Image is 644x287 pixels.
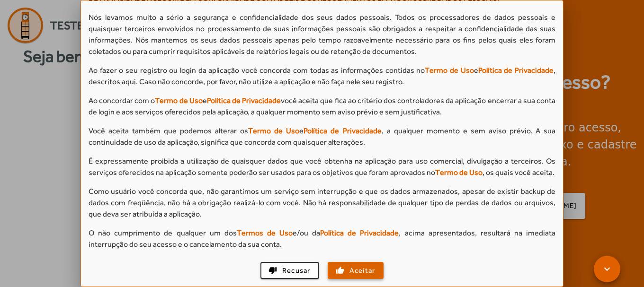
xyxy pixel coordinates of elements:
span: Política de Privacidade [320,228,399,237]
p: Nós levamos muito a sério a segurança e confidencialidade dos seus dados pessoais. Todos os proce... [89,12,555,57]
span: Termos de Uso [237,228,293,237]
p: É expressamente proibida a utilização de quaisquer dados que você obtenha na aplicação para uso c... [89,156,555,178]
p: Ao concordar com o e você aceita que fica ao critério dos controladores da aplicação encerrar a s... [89,95,555,118]
p: Você aceita também que podemos alterar os e , a qualquer momento e sem aviso prévio. A sua contin... [89,125,555,148]
p: Como usuário você concorda que, não garantimos um serviço sem interrupção e que os dados armazena... [89,186,555,220]
p: O não cumprimento de qualquer um dos e/ou da , acima apresentados, resultará na imediata interrup... [89,227,555,250]
span: Termo de Uso [425,66,474,75]
span: Política de Privacidade [207,96,281,105]
button: Recusar [260,262,319,279]
span: Termo de Uso [248,126,299,135]
span: Termo de Uso [155,96,202,105]
p: Ao fazer o seu registro ou login da aplicação você concorda com todas as informações contidas no ... [89,65,555,87]
span: Política de Privacidade [478,66,554,75]
span: Política de Privacidade [304,126,381,135]
span: Aceitar [349,265,376,276]
span: Termo de Uso [435,168,483,177]
button: Aceitar [328,262,384,279]
span: Recusar [282,265,311,276]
